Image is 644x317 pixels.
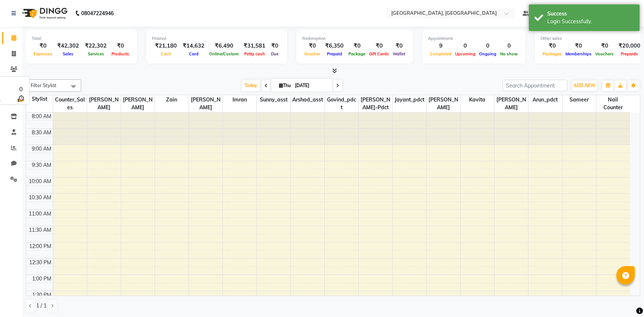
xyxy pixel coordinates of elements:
[81,3,114,24] b: 08047224946
[28,259,53,266] div: 12:30 PM
[596,95,630,112] span: Nail Counter
[564,42,593,50] div: ₹0
[30,145,53,153] div: 9:00 AM
[427,95,460,112] span: [PERSON_NAME]
[291,95,324,104] span: Arshad_asst
[53,95,87,112] span: Counter_Sales
[322,42,347,50] div: ₹6,350
[616,42,643,50] div: ₹20,000
[498,51,520,56] span: No show
[477,51,498,56] span: Ongoing
[547,18,634,25] div: Login Successfully.
[16,94,25,103] img: wait_time.png
[613,287,637,310] iframe: chat widget
[31,82,56,88] span: Filter Stylist
[302,42,322,50] div: ₹0
[269,51,280,56] span: Due
[30,129,53,137] div: 8:30 AM
[572,80,597,91] button: ADD NEW
[347,51,367,56] span: Package
[28,242,53,250] div: 12:00 PM
[207,51,241,56] span: Online/Custom
[325,95,358,112] span: Govind_pdct
[180,42,207,50] div: ₹14,632
[121,95,155,112] span: [PERSON_NAME]
[428,51,453,56] span: Completed
[293,80,330,91] input: 2025-09-04
[86,51,106,56] span: Services
[593,42,616,50] div: ₹0
[619,51,640,56] span: Prepaids
[152,42,180,50] div: ₹21,180
[87,95,121,112] span: [PERSON_NAME]
[574,83,595,88] span: ADD NEW
[547,10,634,18] div: Success
[242,80,260,91] span: Today
[564,51,593,56] span: Memberships
[159,51,173,56] span: Cash
[302,35,407,42] div: Redemption
[391,42,407,50] div: ₹0
[541,51,564,56] span: Packages
[30,161,53,169] div: 9:30 AM
[242,51,267,56] span: Petty cash
[54,42,82,50] div: ₹42,302
[27,194,53,201] div: 10:30 AM
[32,35,131,42] div: Total
[187,51,200,56] span: Card
[268,42,281,50] div: ₹0
[155,95,189,104] span: Zain
[110,51,131,56] span: Products
[453,42,477,50] div: 0
[30,113,53,120] div: 8:00 AM
[461,95,494,104] span: Kavita
[495,95,528,112] span: [PERSON_NAME]
[453,51,477,56] span: Upcoming
[152,35,281,42] div: Finance
[391,51,407,56] span: Wallet
[16,85,25,94] div: 0
[223,95,256,104] span: Imran
[31,275,53,283] div: 1:00 PM
[562,95,596,104] span: Sameer
[367,42,391,50] div: ₹0
[257,95,290,104] span: Sunny_asst
[428,42,453,50] div: 9
[393,95,426,104] span: Jayant_pdct
[302,51,322,56] span: Voucher
[241,42,268,50] div: ₹31,581
[428,35,520,42] div: Appointment
[347,42,367,50] div: ₹0
[498,42,520,50] div: 0
[36,302,47,310] span: 1 / 1
[359,95,392,112] span: [PERSON_NAME]-pdct
[277,83,293,88] span: Thu
[32,42,54,50] div: ₹0
[503,80,567,91] input: Search Appointment
[207,42,241,50] div: ₹6,490
[82,42,110,50] div: ₹22,302
[27,210,53,218] div: 11:00 AM
[19,3,69,24] img: logo
[189,95,223,112] span: [PERSON_NAME]
[61,51,75,56] span: Sales
[110,42,131,50] div: ₹0
[367,51,391,56] span: Gift Cards
[528,95,562,104] span: Arun_pdct
[26,95,53,103] div: Stylist
[325,51,344,56] span: Prepaid
[477,42,498,50] div: 0
[27,178,53,185] div: 10:00 AM
[541,42,564,50] div: ₹0
[27,226,53,234] div: 11:30 AM
[32,51,54,56] span: Expenses
[593,51,616,56] span: Vouchers
[31,291,53,299] div: 1:30 PM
